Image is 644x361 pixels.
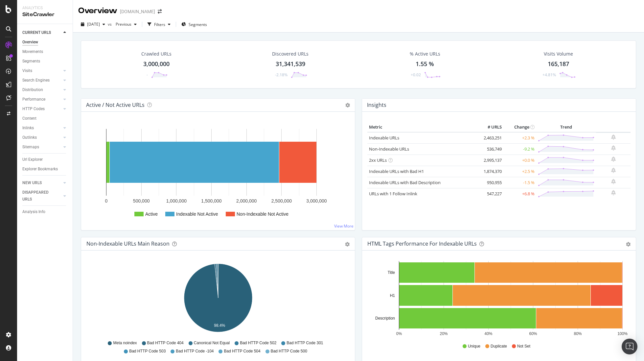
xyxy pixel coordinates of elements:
[22,144,39,151] div: Sitemaps
[141,51,172,57] div: Crawled URLs
[388,270,395,275] text: Title
[194,340,230,346] span: Canonical Not Equal
[22,5,67,11] div: Analytics
[306,198,327,204] text: 3,000,000
[22,156,68,163] a: Url Explorer
[410,51,440,57] div: % Active URLs
[503,132,536,144] td: +2.3 %
[22,96,61,103] a: Performance
[491,344,507,349] span: Duplicate
[22,58,40,65] div: Segments
[22,115,68,122] a: Content
[271,349,307,354] span: Bad HTTP Code 500
[22,77,50,84] div: Search Engines
[22,67,61,74] a: Visits
[503,166,536,177] td: +2.5 %
[113,19,139,30] button: Previous
[367,101,386,109] h4: Insights
[396,331,402,336] text: 0%
[145,19,173,30] button: Filters
[22,29,51,36] div: CURRENT URLS
[367,261,631,337] svg: A chart.
[189,22,207,27] span: Segments
[86,261,350,337] svg: A chart.
[574,331,582,336] text: 80%
[367,240,477,247] div: HTML Tags Performance for Indexable URLs
[22,134,37,141] div: Outlinks
[22,86,43,93] div: Distribution
[129,349,166,354] span: Bad HTTP Code 503
[22,77,61,84] a: Search Engines
[275,72,287,78] div: -2.18%
[334,223,354,229] a: View More
[22,134,61,141] a: Outlinks
[617,331,628,336] text: 100%
[22,125,34,132] div: Inlinks
[517,344,530,349] span: Not Set
[529,331,537,336] text: 60%
[166,198,187,204] text: 1,000,000
[440,331,448,336] text: 20%
[345,103,350,108] i: Options
[105,198,108,204] text: 0
[224,349,260,354] span: Bad HTTP Code 504
[276,60,305,68] div: 31,341,539
[145,211,158,217] text: Active
[86,101,145,109] h4: Active / Not Active URLs
[626,242,631,247] div: gear
[548,60,569,68] div: 165,187
[287,340,323,346] span: Bad HTTP Code 301
[477,132,503,144] td: 2,463,251
[271,198,292,204] text: 2,500,000
[113,340,137,346] span: Meta noindex
[201,198,221,204] text: 1,500,000
[86,122,350,225] svg: A chart.
[147,340,184,346] span: Bad HTTP Code 404
[22,125,61,132] a: Inlinks
[108,21,113,27] span: vs
[369,135,399,141] a: Indexable URLs
[22,208,45,215] div: Analysis Info
[503,177,536,188] td: -1.5 %
[236,198,257,204] text: 2,000,000
[179,19,210,30] button: Segments
[22,29,61,36] a: CURRENT URLS
[78,19,108,30] button: [DATE]
[22,48,68,55] a: Movements
[22,115,36,122] div: Content
[611,156,616,162] div: bell-plus
[369,157,387,163] a: 2xx URLs
[477,155,503,166] td: 2,995,137
[22,166,58,173] div: Explorer Bookmarks
[237,211,288,217] text: Non-Indexable Not Active
[542,72,556,78] div: +4.81%
[22,156,43,163] div: Url Explorer
[369,168,424,174] a: Indexable URLs with Bad H1
[477,177,503,188] td: 950,955
[536,122,596,132] th: Trend
[416,60,434,68] div: 1.55 %
[611,168,616,173] div: bell-plus
[345,242,350,247] div: gear
[22,48,43,55] div: Movements
[22,144,61,151] a: Sitemaps
[22,180,42,186] div: NEW URLS
[22,166,68,173] a: Explorer Bookmarks
[154,22,165,27] div: Filters
[214,323,225,328] text: 98.4%
[22,208,68,215] a: Analysis Info
[375,316,395,321] text: Description
[22,67,32,74] div: Visits
[503,188,536,199] td: +6.8 %
[87,21,100,27] span: 2025 Sep. 11th
[147,72,148,78] div: -
[22,189,56,203] div: DISAPPEARED URLS
[369,180,441,185] a: Indexable URLs with Bad Description
[272,51,309,57] div: Discovered URLs
[86,240,170,247] div: Non-Indexable URLs Main Reason
[176,211,218,217] text: Indexable Not Active
[477,188,503,199] td: 547,227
